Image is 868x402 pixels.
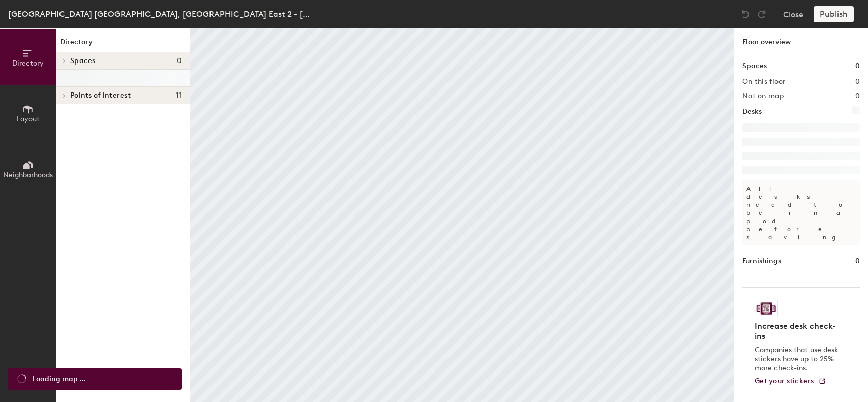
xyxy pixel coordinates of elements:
h2: 0 [855,92,860,100]
p: Companies that use desk stickers have up to 25% more check-ins. [755,346,842,373]
span: Layout [17,115,40,123]
button: Close [783,6,803,22]
a: Get your stickers [755,377,826,386]
p: All desks need to be in a pod before saving [742,180,860,245]
div: [GEOGRAPHIC_DATA] [GEOGRAPHIC_DATA], [GEOGRAPHIC_DATA] East 2 - [GEOGRAPHIC_DATA] [8,8,313,20]
span: Points of interest [70,91,131,100]
h1: Desks [742,106,762,117]
span: Loading map ... [33,374,85,385]
img: Sticker logo [755,300,778,317]
span: Directory [12,59,44,68]
h2: Not on map [742,92,784,100]
img: Redo [757,9,767,19]
h1: 0 [855,60,860,72]
h2: On this floor [742,78,786,86]
h1: Furnishings [742,256,781,267]
span: 0 [177,57,182,65]
h1: 0 [855,256,860,267]
span: Neighborhoods [3,171,53,179]
h4: Increase desk check-ins [755,321,842,342]
span: Spaces [70,57,96,65]
h1: Floor overview [734,28,868,52]
span: 11 [176,91,182,100]
h1: Directory [56,37,190,52]
canvas: Map [190,28,734,402]
h1: Spaces [742,60,767,72]
h2: 0 [855,78,860,86]
img: Undo [740,9,751,19]
span: Get your stickers [755,377,814,385]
